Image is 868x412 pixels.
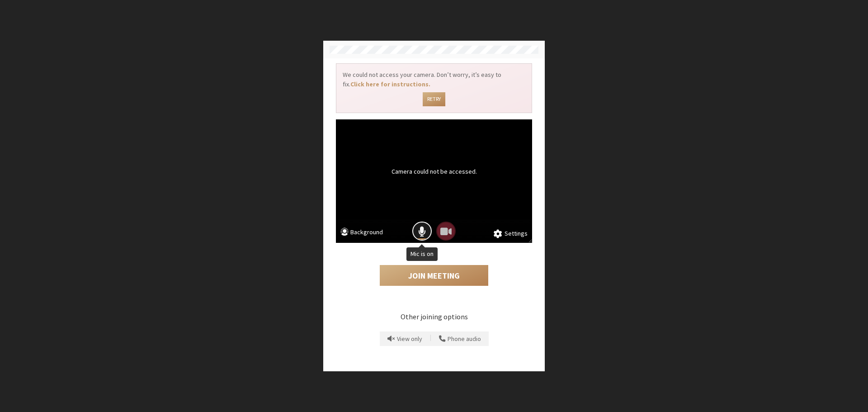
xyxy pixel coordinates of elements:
p: We could not access your camera. Don’t worry, it’s easy to fix. [343,70,525,89]
button: Use your phone for mic and speaker while you view the meeting on this device. [436,331,484,346]
button: Mic is on [412,222,432,241]
button: Background [340,227,383,239]
span: View only [397,336,422,342]
p: Other joining options [336,311,532,322]
button: Retry [423,92,445,107]
span: Phone audio [448,336,481,342]
button: Camera could not be accessed. [436,222,456,241]
button: Join Meeting [380,265,488,286]
a: Click here for instructions. [350,80,430,88]
span: | [430,333,431,345]
p: Camera could not be accessed. [392,167,477,176]
button: Settings [494,229,528,239]
button: Prevent echo when there is already an active mic and speaker in the room. [384,331,425,346]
